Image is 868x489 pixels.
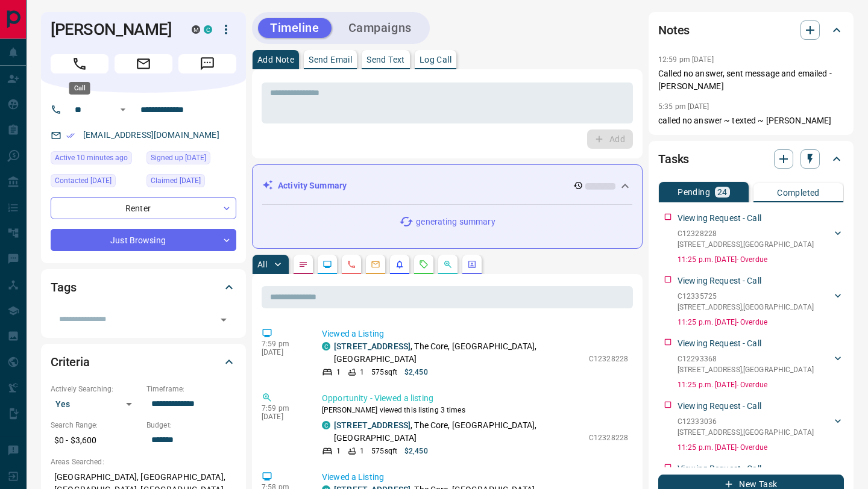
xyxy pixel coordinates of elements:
p: Log Call [420,55,451,64]
p: [DATE] [262,348,304,357]
p: , The Core, [GEOGRAPHIC_DATA], [GEOGRAPHIC_DATA] [334,340,583,366]
a: [STREET_ADDRESS] [334,341,410,351]
span: Message [178,54,236,73]
p: [STREET_ADDRESS] , [GEOGRAPHIC_DATA] [678,427,814,438]
p: Areas Searched: [51,456,236,467]
p: 11:25 p.m. [DATE] - Overdue [678,254,844,265]
p: C12328228 [589,432,628,443]
button: Open [116,102,130,117]
svg: Agent Actions [467,260,477,269]
p: 1 [360,367,364,378]
p: Pending [678,188,710,196]
svg: Calls [347,260,356,269]
svg: Notes [298,260,308,269]
p: 7:59 pm [262,340,304,348]
div: Thu Nov 12 2020 [146,151,236,168]
p: Viewed a Listing [322,471,628,484]
p: 7:59 pm [262,404,304,413]
button: Campaigns [336,18,424,38]
p: Send Text [366,55,405,64]
div: C12293368[STREET_ADDRESS],[GEOGRAPHIC_DATA] [678,351,844,378]
svg: Lead Browsing Activity [322,260,332,269]
p: Completed [777,188,820,197]
div: Activity Summary [262,175,632,197]
h2: Criteria [51,352,90,372]
div: Call [69,82,90,95]
p: Timeframe: [146,384,236,394]
p: Actively Searching: [51,384,140,394]
div: condos.ca [322,421,330,429]
div: C12335725[STREET_ADDRESS],[GEOGRAPHIC_DATA] [678,288,844,315]
p: All [257,260,267,269]
span: Email [115,54,172,73]
p: Viewed a Listing [322,328,628,340]
p: 11:25 p.m. [DATE] - Overdue [678,317,844,328]
svg: Emails [371,260,380,269]
p: Viewing Request - Call [678,275,761,287]
p: Opportunity - Viewed a listing [322,392,628,405]
p: Budget: [146,420,236,431]
h2: Notes [658,20,690,40]
a: [STREET_ADDRESS] [334,420,410,430]
p: C12335725 [678,291,814,302]
p: $2,450 [404,446,428,456]
span: Active 10 minutes ago [55,152,128,164]
svg: Opportunities [443,260,453,269]
p: 575 sqft [371,446,397,456]
p: Viewing Request - Call [678,463,761,475]
div: C12328228[STREET_ADDRESS],[GEOGRAPHIC_DATA] [678,226,844,252]
h2: Tags [51,278,76,297]
p: 1 [336,446,341,456]
div: condos.ca [204,25,212,34]
div: Tags [51,273,236,302]
p: 1 [336,367,341,378]
div: Tue Aug 12 2025 [51,174,140,191]
p: , The Core, [GEOGRAPHIC_DATA], [GEOGRAPHIC_DATA] [334,419,583,444]
div: Tasks [658,145,844,173]
p: 5:35 pm [DATE] [658,102,709,111]
p: Search Range: [51,420,140,431]
a: [EMAIL_ADDRESS][DOMAIN_NAME] [83,130,219,140]
p: C12328228 [589,354,628,364]
span: Call [51,54,108,73]
p: Viewing Request - Call [678,400,761,413]
p: Viewing Request - Call [678,337,761,350]
div: Just Browsing [51,229,236,251]
span: Contacted [DATE] [55,175,112,187]
svg: Requests [419,260,429,269]
div: Notes [658,16,844,45]
p: 1 [360,446,364,456]
p: Called no answer, sent message and emailed - [PERSON_NAME] [658,67,844,93]
p: [PERSON_NAME] viewed this listing 3 times [322,405,628,416]
p: Add Note [257,55,294,64]
p: Viewing Request - Call [678,212,761,225]
p: [STREET_ADDRESS] , [GEOGRAPHIC_DATA] [678,239,814,250]
div: Fri Aug 15 2025 [51,151,140,168]
p: C12328228 [678,228,814,239]
svg: Listing Alerts [395,260,404,269]
p: C12333036 [678,416,814,427]
p: 12:59 pm [DATE] [658,55,714,64]
div: Yes [51,394,140,414]
svg: Email Verified [66,131,75,140]
p: 24 [717,188,728,196]
span: Signed up [DATE] [151,152,206,164]
p: 11:25 p.m. [DATE] - Overdue [678,442,844,453]
span: Claimed [DATE] [151,175,201,187]
button: Open [215,311,232,328]
div: Renter [51,197,236,219]
button: Timeline [258,18,332,38]
p: $0 - $3,600 [51,431,140,450]
p: generating summary [416,216,495,228]
h1: [PERSON_NAME] [51,20,174,39]
p: called no answer ~ texted ~ [PERSON_NAME] [658,114,844,127]
p: 575 sqft [371,367,397,378]
p: 11:25 p.m. [DATE] - Overdue [678,379,844,390]
p: Activity Summary [278,179,347,192]
p: Send Email [309,55,352,64]
div: mrloft.ca [192,25,200,34]
p: $2,450 [404,367,428,378]
h2: Tasks [658,149,689,169]
p: [DATE] [262,413,304,421]
p: C12293368 [678,354,814,364]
